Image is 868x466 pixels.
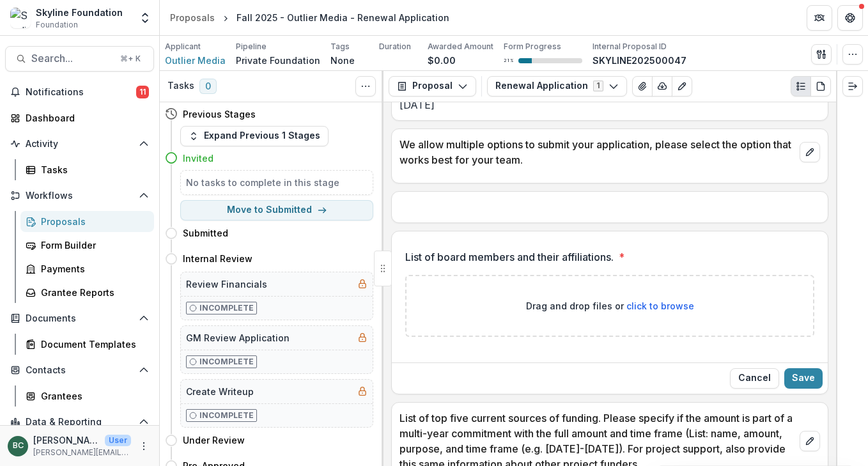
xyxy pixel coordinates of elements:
span: Data & Reporting [26,417,134,428]
p: 21 % [504,56,513,65]
span: Contacts [26,365,134,376]
span: Notifications [26,87,136,98]
a: Proposals [20,211,154,232]
h5: GM Review Application [186,331,290,345]
button: Open entity switcher [136,5,154,31]
span: Foundation [36,19,78,31]
a: Grantee Reports [20,282,154,303]
p: [PERSON_NAME][EMAIL_ADDRESS][DOMAIN_NAME] [33,447,131,458]
a: Dashboard [5,107,154,128]
div: Document Templates [41,338,144,351]
button: Renewal Application1 [487,76,627,97]
p: [PERSON_NAME] [33,433,100,447]
img: Skyline Foundation [10,8,31,28]
p: None [330,54,355,67]
h5: Review Financials [186,277,267,291]
div: Grantees [41,389,144,403]
button: Notifications11 [5,82,154,102]
button: Save [784,368,823,389]
p: Tags [330,41,350,52]
button: Expand Previous 1 Stages [180,126,329,146]
nav: breadcrumb [165,8,454,27]
a: Proposals [165,8,220,27]
p: Pipeline [236,41,267,52]
button: Move to Submitted [180,200,373,221]
span: 11 [136,86,149,98]
button: Get Help [837,5,863,31]
div: Skyline Foundation [36,6,123,19]
p: Internal Proposal ID [593,41,667,52]
h4: Invited [183,151,213,165]
p: Drag and drop files or [526,299,694,313]
button: Toggle View Cancelled Tasks [355,76,376,97]
span: 0 [199,79,217,94]
button: View Attached Files [632,76,653,97]
p: Duration [379,41,411,52]
button: Expand right [842,76,863,97]
h4: Submitted [183,226,228,240]
span: Documents [26,313,134,324]
button: More [136,439,151,454]
div: ⌘ + K [118,52,143,66]
button: Close [730,368,779,389]
button: Open Documents [5,308,154,329]
button: edit [800,431,820,451]
p: Private Foundation [236,54,320,67]
span: click to browse [626,300,694,311]
a: Form Builder [20,235,154,256]
p: Incomplete [199,356,254,368]
div: Proposals [41,215,144,228]
a: Document Templates [20,334,154,355]
p: [DATE] [399,97,820,113]
div: Form Builder [41,238,144,252]
p: Awarded Amount [428,41,493,52]
span: Search... [31,52,112,65]
h3: Tasks [167,81,194,91]
div: Payments [41,262,144,276]
button: Open Data & Reporting [5,412,154,432]
div: Bettina Chang [13,442,24,450]
p: SKYLINE202500047 [593,54,686,67]
span: Workflows [26,190,134,201]
div: Fall 2025 - Outlier Media - Renewal Application [236,11,449,24]
a: Grantees [20,385,154,407]
button: Open Contacts [5,360,154,380]
p: Incomplete [199,410,254,421]
p: Applicant [165,41,201,52]
h4: Previous Stages [183,107,256,121]
h5: Create Writeup [186,385,254,398]
button: Plaintext view [791,76,811,97]
h4: Internal Review [183,252,252,265]
a: Payments [20,258,154,279]
div: Proposals [170,11,215,24]
button: Open Activity [5,134,154,154]
a: Tasks [20,159,154,180]
p: Incomplete [199,302,254,314]
p: List of board members and their affiliations. [405,249,614,265]
p: We allow multiple options to submit your application, please select the option that works best fo... [399,137,794,167]
button: Search... [5,46,154,72]
button: Partners [807,5,832,31]
h5: No tasks to complete in this stage [186,176,368,189]
button: Proposal [389,76,476,97]
div: Grantee Reports [41,286,144,299]
p: $0.00 [428,54,456,67]
div: Dashboard [26,111,144,125]
h4: Under Review [183,433,245,447]
p: Form Progress [504,41,561,52]
button: Edit as form [672,76,692,97]
button: edit [800,142,820,162]
p: User [105,435,131,446]
span: Activity [26,139,134,150]
a: Outlier Media [165,54,226,67]
button: Open Workflows [5,185,154,206]
div: Tasks [41,163,144,176]
button: PDF view [810,76,831,97]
